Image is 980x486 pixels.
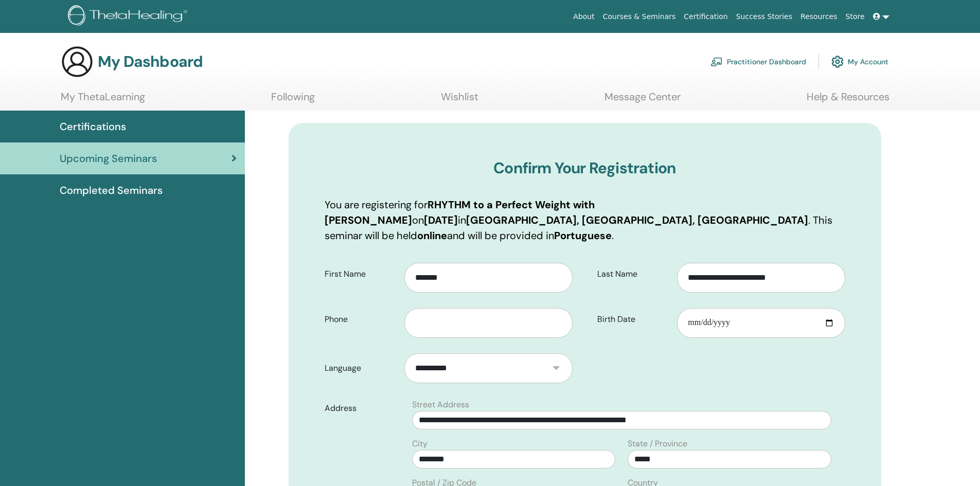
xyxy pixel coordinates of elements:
[831,53,844,70] img: cog.svg
[842,7,869,26] a: Store
[412,438,427,450] label: City
[599,7,680,26] a: Courses & Seminars
[569,7,598,26] a: About
[466,213,808,227] b: [GEOGRAPHIC_DATA], [GEOGRAPHIC_DATA], [GEOGRAPHIC_DATA]
[417,229,447,242] b: online
[98,52,203,71] h3: My Dashboard
[325,159,845,177] h3: Confirm Your Registration
[710,57,723,66] img: chalkboard-teacher.svg
[590,310,678,329] label: Birth Date
[317,310,405,329] label: Phone
[317,399,406,418] label: Address
[60,183,163,198] span: Completed Seminars
[680,7,732,26] a: Certification
[441,91,478,111] a: Wishlist
[325,198,595,227] b: RHYTHM to a Perfect Weight with [PERSON_NAME]
[271,91,315,111] a: Following
[317,264,405,284] label: First Name
[732,7,796,26] a: Success Stories
[710,50,806,73] a: Practitioner Dashboard
[424,213,458,227] b: [DATE]
[61,45,94,78] img: generic-user-icon.jpg
[590,264,678,284] label: Last Name
[796,7,842,26] a: Resources
[60,151,157,166] span: Upcoming Seminars
[831,50,888,73] a: My Account
[61,91,145,111] a: My ThetaLearning
[807,91,889,111] a: Help & Resources
[604,91,681,111] a: Message Center
[554,229,612,242] b: Portuguese
[68,5,191,28] img: logo.png
[317,358,405,378] label: Language
[628,438,687,450] label: State / Province
[412,399,469,411] label: Street Address
[60,119,126,134] span: Certifications
[325,197,845,243] p: You are registering for on in . This seminar will be held and will be provided in .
